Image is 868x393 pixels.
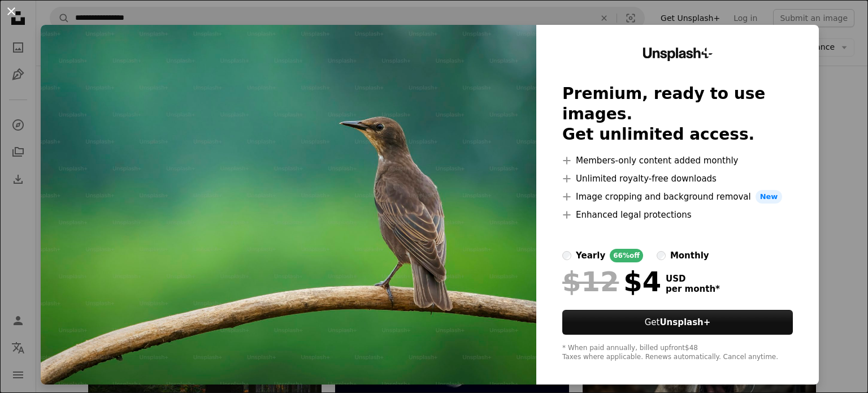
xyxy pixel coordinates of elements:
input: yearly66%off [562,251,571,260]
div: * When paid annually, billed upfront $48 Taxes where applicable. Renews automatically. Cancel any... [562,344,793,362]
button: GetUnsplash+ [562,310,793,335]
strong: Unsplash+ [659,317,710,327]
span: per month * [666,284,720,294]
div: $4 [562,267,661,296]
li: Unlimited royalty-free downloads [562,172,793,185]
h2: Premium, ready to use images. Get unlimited access. [562,84,793,145]
div: 66% off [610,249,643,262]
div: yearly [576,249,605,262]
span: New [756,190,783,204]
li: Members-only content added monthly [562,154,793,167]
li: Enhanced legal protections [562,208,793,222]
span: $12 [562,267,619,296]
li: Image cropping and background removal [562,190,793,204]
input: monthly [657,251,666,260]
span: USD [666,274,720,284]
div: monthly [670,249,709,262]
